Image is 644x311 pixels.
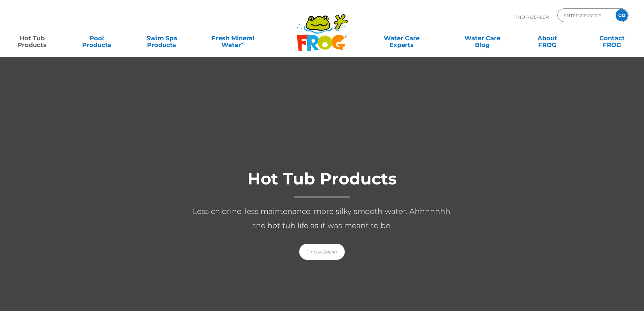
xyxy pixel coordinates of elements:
[187,170,457,198] h1: Hot Tub Products
[137,31,187,45] a: Swim SpaProducts
[563,10,609,20] input: Zip Code Form
[616,9,628,21] input: GO
[187,204,457,233] p: Less chlorine, less maintenance, more silky smooth water. Ahhhhhhh, the hot tub life as it was me...
[522,31,572,45] a: AboutFROG
[457,31,507,45] a: Water CareBlog
[201,31,264,45] a: Fresh MineralWater∞
[241,40,244,46] sup: ∞
[361,31,443,45] a: Water CareExperts
[587,31,637,45] a: ContactFROG
[72,31,122,45] a: PoolProducts
[514,8,549,25] p: Find A Dealer
[299,244,345,260] a: Find a Dealer
[7,31,57,45] a: Hot TubProducts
